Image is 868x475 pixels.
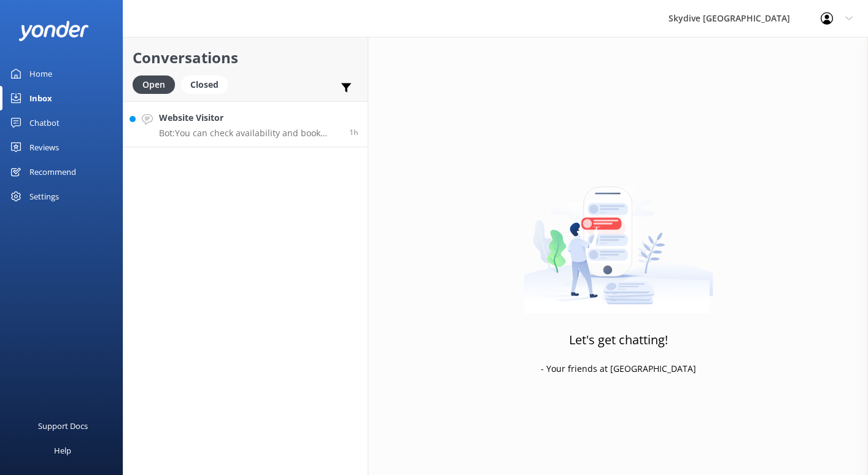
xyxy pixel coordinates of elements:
[349,127,358,137] span: Aug 26 2025 10:37am (UTC +12:00) Pacific/Auckland
[569,330,668,350] h3: Let's get chatting!
[181,75,228,94] div: Closed
[29,86,52,110] div: Inbox
[38,414,88,438] div: Support Docs
[29,160,76,184] div: Recommend
[524,161,713,314] img: artwork of a man stealing a conversation from at giant smartphone
[29,135,59,160] div: Reviews
[29,110,60,135] div: Chatbot
[541,362,696,376] p: - Your friends at [GEOGRAPHIC_DATA]
[133,75,175,94] div: Open
[54,438,71,463] div: Help
[133,77,181,91] a: Open
[159,128,340,139] p: Bot: You can check availability and book your skydiving experience on our website by clicking 'Bo...
[133,46,358,69] h2: Conversations
[181,77,234,91] a: Closed
[159,111,340,125] h4: Website Visitor
[18,21,89,41] img: yonder-white-logo.png
[29,61,52,86] div: Home
[29,184,59,209] div: Settings
[123,101,368,147] a: Website VisitorBot:You can check availability and book your skydiving experience on our website b...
